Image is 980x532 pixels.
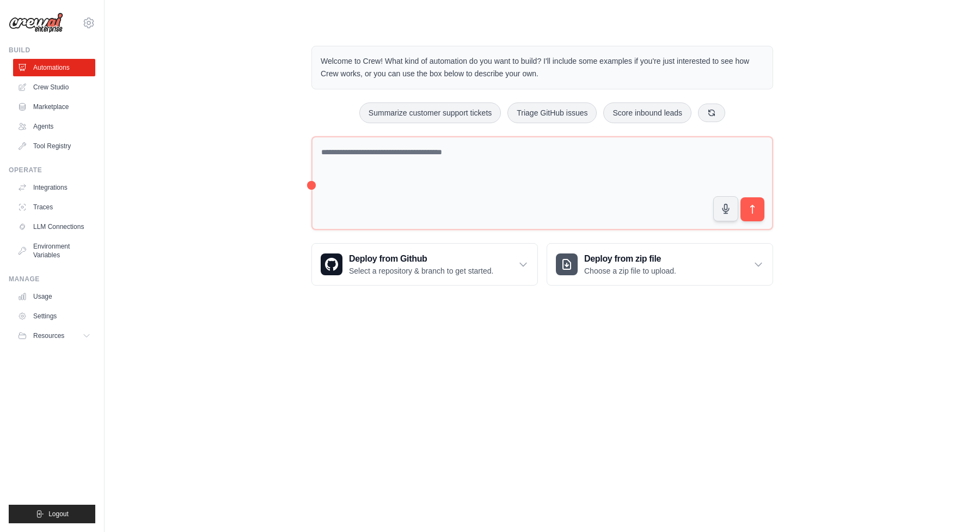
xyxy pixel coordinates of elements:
[13,179,95,196] a: Integrations
[13,288,95,305] a: Usage
[9,46,95,55] div: Build
[13,238,95,264] a: Environment Variables
[9,275,95,283] div: Manage
[13,118,95,135] a: Agents
[584,252,676,265] h3: Deploy from zip file
[603,102,691,123] button: Score inbound leads
[349,252,493,265] h3: Deploy from Github
[780,434,803,443] span: Step 1
[349,265,493,276] p: Select a repository & branch to get started.
[359,102,501,123] button: Summarize customer support tickets
[13,137,95,155] a: Tool Registry
[13,198,95,216] a: Traces
[13,78,95,96] a: Crew Studio
[947,432,955,440] button: Close walkthrough
[13,327,95,344] button: Resources
[772,446,941,461] h3: Create an automation
[584,265,676,276] p: Choose a zip file to upload.
[33,331,64,340] span: Resources
[321,55,764,80] p: Welcome to Crew! What kind of automation do you want to build? I'll include some examples if you'...
[772,465,941,501] p: Describe the automation you want to build, select an example option, or use the microphone to spe...
[9,505,95,523] button: Logout
[13,307,95,325] a: Settings
[13,98,95,116] a: Marketplace
[13,59,95,76] a: Automations
[9,166,95,174] div: Operate
[9,13,63,33] img: Logo
[507,102,597,123] button: Triage GitHub issues
[48,510,69,518] span: Logout
[13,218,95,235] a: LLM Connections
